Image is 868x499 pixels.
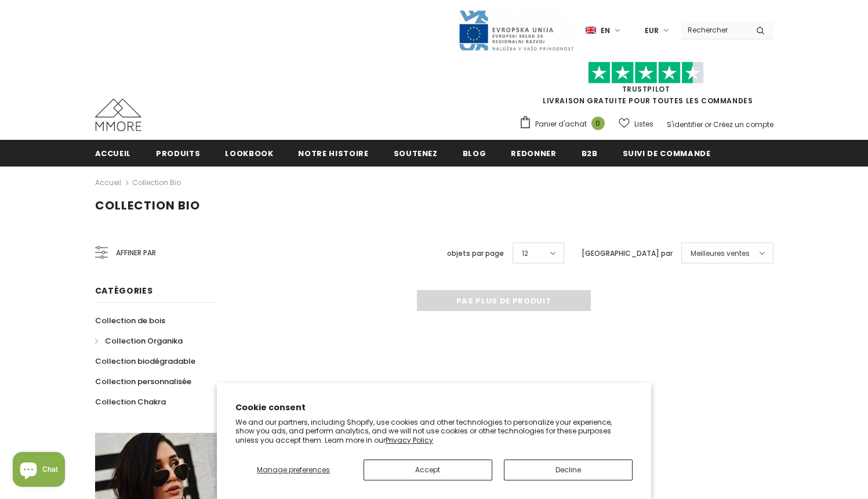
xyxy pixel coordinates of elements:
span: Produits [156,148,200,159]
img: Faites confiance aux étoiles pilotes [588,62,704,84]
span: Collection biodégradable [95,356,195,367]
a: B2B [582,140,598,166]
a: Panier d'achat 0 [519,115,611,133]
a: Lookbook [225,140,273,166]
a: Suivi de commande [623,140,711,166]
span: Accueil [95,148,132,159]
a: Redonner [511,140,556,166]
a: Collection personnalisée [95,371,191,392]
button: Decline [504,460,633,480]
span: Panier d'achat [535,118,587,130]
span: soutenez [394,148,438,159]
label: objets par page [447,248,504,259]
span: Affiner par [116,247,156,259]
span: Lookbook [225,148,273,159]
a: Collection Organika [95,331,183,351]
img: i-lang-1.png [586,26,596,35]
span: en [601,25,610,37]
span: 0 [591,117,605,130]
a: Collection biodégradable [95,351,195,371]
span: Blog [463,148,486,159]
span: LIVRAISON GRATUITE POUR TOUTES LES COMMANDES [519,67,773,106]
span: B2B [582,148,598,159]
span: Manage preferences [257,465,330,475]
span: EUR [645,25,659,37]
span: or [704,120,711,129]
a: TrustPilot [622,84,670,94]
span: 12 [522,248,528,259]
button: Manage preferences [235,460,351,480]
span: Meilleures ventes [691,248,750,259]
span: Collection Bio [95,197,200,214]
label: [GEOGRAPHIC_DATA] par [582,248,673,259]
a: Produits [156,140,200,166]
span: Collection de bois [95,315,165,326]
a: Accueil [95,176,121,190]
inbox-online-store-chat: Shopify online store chat [9,452,68,490]
span: Collection Chakra [95,396,166,407]
a: Listes [619,114,653,134]
a: Javni Razpis [458,25,574,35]
a: Blog [463,140,486,166]
span: Notre histoire [298,148,368,159]
img: Javni Razpis [458,9,574,52]
a: Privacy Policy [386,435,433,445]
span: Suivi de commande [623,148,711,159]
a: S'identifier [667,120,703,129]
span: Listes [634,118,653,130]
span: Catégories [95,285,153,296]
a: Créez un compte [713,120,773,129]
a: soutenez [394,140,438,166]
h2: Cookie consent [235,402,633,414]
a: Notre histoire [298,140,368,166]
a: Collection Chakra [95,392,166,412]
a: Accueil [95,140,132,166]
img: Cas MMORE [95,99,141,131]
span: Collection personnalisée [95,376,191,387]
a: Collection de bois [95,310,165,331]
p: We and our partners, including Shopify, use cookies and other technologies to personalize your ex... [235,418,633,445]
input: Search Site [681,21,747,38]
button: Accept [364,460,492,480]
span: Collection Organika [105,335,183,346]
a: Collection Bio [132,178,181,187]
span: Redonner [511,148,556,159]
